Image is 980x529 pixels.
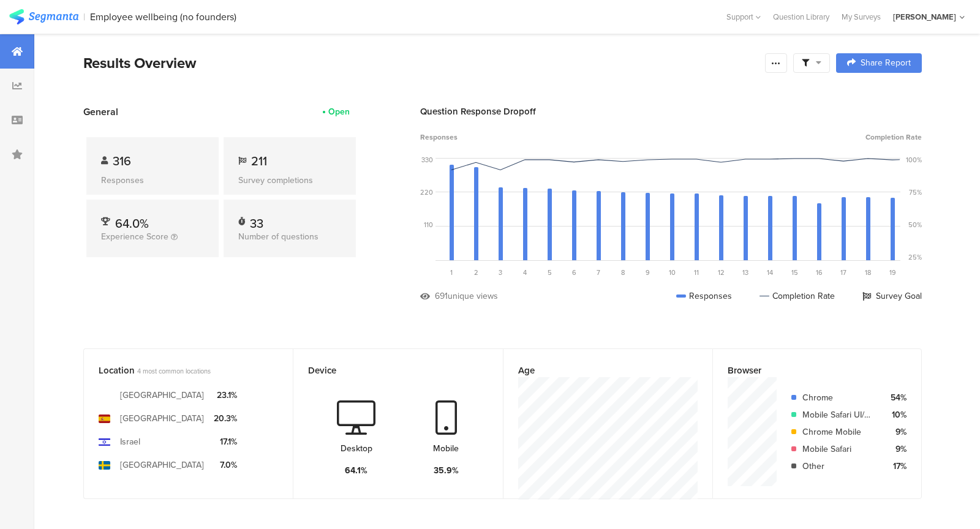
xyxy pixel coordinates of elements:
[434,464,459,477] div: 35.9%
[802,391,875,404] div: Chrome
[791,268,798,277] span: 15
[474,268,478,277] span: 2
[251,152,267,170] span: 211
[328,105,350,118] div: Open
[572,268,576,277] span: 6
[816,268,823,277] span: 16
[115,214,149,233] span: 64.0%
[861,59,911,67] span: Share Report
[101,230,168,243] span: Experience Score
[597,268,600,277] span: 7
[120,389,204,402] div: [GEOGRAPHIC_DATA]
[250,214,263,227] div: 33
[137,366,211,376] span: 4 most common locations
[308,364,467,377] div: Device
[101,174,204,187] div: Responses
[865,132,922,143] span: Completion Rate
[885,408,907,421] div: 10%
[759,290,835,302] div: Completion Rate
[726,7,761,26] div: Support
[865,268,871,277] span: 18
[908,220,922,230] div: 50%
[83,52,759,74] div: Results Overview
[523,268,527,277] span: 4
[420,105,922,118] div: Question Response Dropoff
[120,412,204,425] div: [GEOGRAPHIC_DATA]
[214,459,237,471] div: 7.0%
[420,187,433,197] div: 220
[214,435,237,448] div: 17.1%
[840,268,846,277] span: 17
[646,268,650,277] span: 9
[120,435,140,448] div: Israel
[694,268,699,277] span: 11
[802,426,875,438] div: Chrome Mobile
[345,464,367,477] div: 64.1%
[885,443,907,456] div: 9%
[767,268,773,277] span: 14
[83,10,85,24] div: |
[448,290,498,302] div: unique views
[548,268,552,277] span: 5
[238,230,318,243] span: Number of questions
[802,443,875,456] div: Mobile Safari
[889,268,896,277] span: 19
[835,11,887,23] a: My Surveys
[214,389,237,402] div: 23.1%
[802,408,875,421] div: Mobile Safari UI/WKWebView
[728,364,886,377] div: Browser
[90,11,236,23] div: Employee wellbeing (no founders)
[421,155,433,165] div: 330
[742,268,748,277] span: 13
[499,268,502,277] span: 3
[669,268,676,277] span: 10
[621,268,625,277] span: 8
[862,290,922,302] div: Survey Goal
[238,174,341,187] div: Survey completions
[341,442,372,455] div: Desktop
[450,268,453,277] span: 1
[99,364,258,377] div: Location
[676,290,732,302] div: Responses
[885,460,907,473] div: 17%
[718,268,725,277] span: 12
[113,152,131,170] span: 316
[767,11,835,23] a: Question Library
[906,155,922,165] div: 100%
[908,252,922,262] div: 25%
[424,220,433,230] div: 110
[9,9,78,24] img: segmanta logo
[893,11,956,23] div: [PERSON_NAME]
[214,412,237,425] div: 20.3%
[909,187,922,197] div: 75%
[518,364,677,377] div: Age
[885,426,907,438] div: 9%
[802,460,875,473] div: Other
[435,290,448,302] div: 691
[120,459,204,471] div: [GEOGRAPHIC_DATA]
[433,442,459,455] div: Mobile
[83,105,118,119] span: General
[420,132,458,143] span: Responses
[885,391,907,404] div: 54%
